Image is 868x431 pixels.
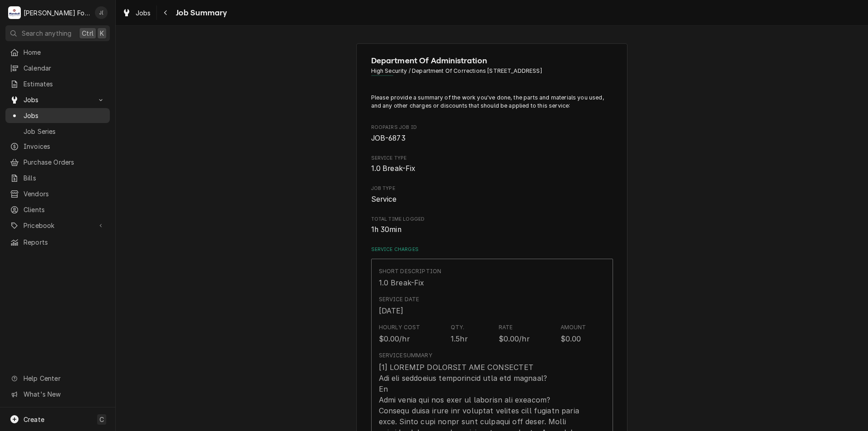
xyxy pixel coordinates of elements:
span: Estimates [24,79,105,89]
span: Service [371,195,397,204]
span: Home [24,47,105,57]
a: Jobs [118,5,155,20]
span: Purchase Orders [24,157,105,167]
div: Roopairs Job ID [371,124,613,143]
span: Help Center [24,374,104,383]
span: Service Type [371,155,613,162]
span: Jobs [24,95,92,104]
span: Total Time Logged [371,216,613,223]
div: Hourly Cost [379,323,420,332]
div: $0.00/hr [379,333,410,344]
p: Please provide a summary of the work you've done, the parts and materials you used, and any other... [371,94,613,110]
span: Name [371,55,613,67]
span: Clients [24,205,105,214]
span: Roopairs Job ID [371,124,613,131]
div: Service Type [371,155,613,174]
div: J( [95,6,108,19]
span: Job Summary [173,7,227,19]
div: 1.5hr [451,333,468,344]
div: Qty. [451,323,465,332]
span: K [100,28,104,38]
span: Job Type [371,185,613,192]
div: [DATE] [379,305,404,316]
a: Go to Pricebook [5,218,110,233]
div: [PERSON_NAME] Food Equipment Service [24,8,90,18]
span: Search anything [22,28,71,38]
a: Purchase Orders [5,155,110,170]
a: Jobs [5,108,110,123]
a: Calendar [5,61,110,76]
div: $0.00/hr [499,333,530,344]
div: Jeff Debigare (109)'s Avatar [95,6,108,19]
a: Go to What's New [5,387,110,402]
span: Roopairs Job ID [371,133,613,144]
a: Home [5,45,110,60]
span: Total Time Logged [371,224,613,235]
a: Job Series [5,124,110,139]
span: What's New [24,389,104,399]
span: Job Series [24,127,105,136]
span: C [99,415,104,424]
span: Jobs [24,111,105,120]
span: 1.0 Break-Fix [371,164,416,173]
a: Bills [5,171,110,185]
span: 1h 30min [371,225,401,234]
span: Job Type [371,194,613,205]
span: JOB-6873 [371,134,406,142]
div: Amount [561,323,586,332]
div: $0.00 [561,333,581,344]
div: Short Description [379,267,442,275]
div: M [8,6,21,19]
span: Vendors [24,189,105,199]
span: Reports [24,237,105,247]
div: Service Date [379,295,420,303]
div: Total Time Logged [371,216,613,235]
span: Create [24,416,44,423]
a: Invoices [5,139,110,154]
div: 1.0 Break-Fix [379,277,425,288]
a: Reports [5,235,110,250]
span: Ctrl [82,28,94,38]
span: Address [371,67,613,75]
span: Service Type [371,163,613,174]
a: Vendors [5,186,110,201]
div: Service Summary [379,351,432,360]
span: Jobs [136,8,151,18]
button: Search anythingCtrlK [5,25,110,41]
label: Service Charges [371,246,613,253]
span: Pricebook [24,221,92,230]
a: Estimates [5,76,110,91]
div: Client Information [371,55,613,82]
div: Marshall Food Equipment Service's Avatar [8,6,21,19]
span: Calendar [24,63,105,73]
span: Bills [24,173,105,183]
div: Job Type [371,185,613,204]
button: Navigate back [159,5,173,20]
a: Go to Help Center [5,371,110,386]
a: Clients [5,202,110,217]
span: Invoices [24,142,105,151]
a: Go to Jobs [5,92,110,107]
div: Rate [499,323,513,332]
